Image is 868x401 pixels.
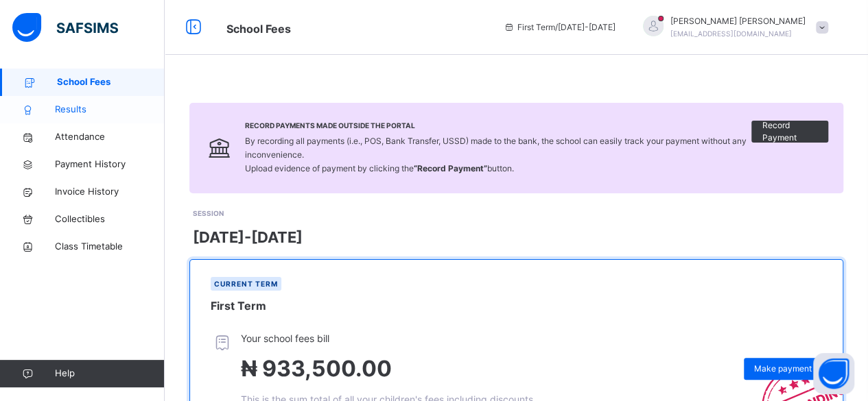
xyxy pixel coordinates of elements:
[504,21,615,34] span: session/term information
[211,299,266,313] span: First Term
[55,185,165,199] span: Invoice History
[245,121,752,131] span: Record Payments Made Outside the Portal
[55,158,165,171] span: Payment History
[670,15,806,27] span: [PERSON_NAME] [PERSON_NAME]
[12,13,118,42] img: safsims
[813,353,854,394] button: Open asap
[55,240,165,254] span: Class Timetable
[241,331,533,345] span: Your school fees bill
[629,15,835,40] div: EMMANUELAYENI
[214,280,278,288] span: Current term
[241,355,392,382] span: ₦ 933,500.00
[670,29,792,38] span: [EMAIL_ADDRESS][DOMAIN_NAME]
[414,163,487,173] b: “Record Payment”
[762,119,818,144] span: Record Payment
[754,363,812,375] span: Make payment
[55,103,165,117] span: Results
[226,22,291,36] span: School Fees
[57,75,165,89] span: School Fees
[245,136,747,173] span: By recording all payments (i.e., POS, Bank Transfer, USSD) made to the bank, the school can easil...
[193,226,303,249] span: [DATE]-[DATE]
[55,130,165,144] span: Attendance
[193,209,224,217] span: SESSION
[55,212,165,226] span: Collectibles
[55,367,164,380] span: Help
